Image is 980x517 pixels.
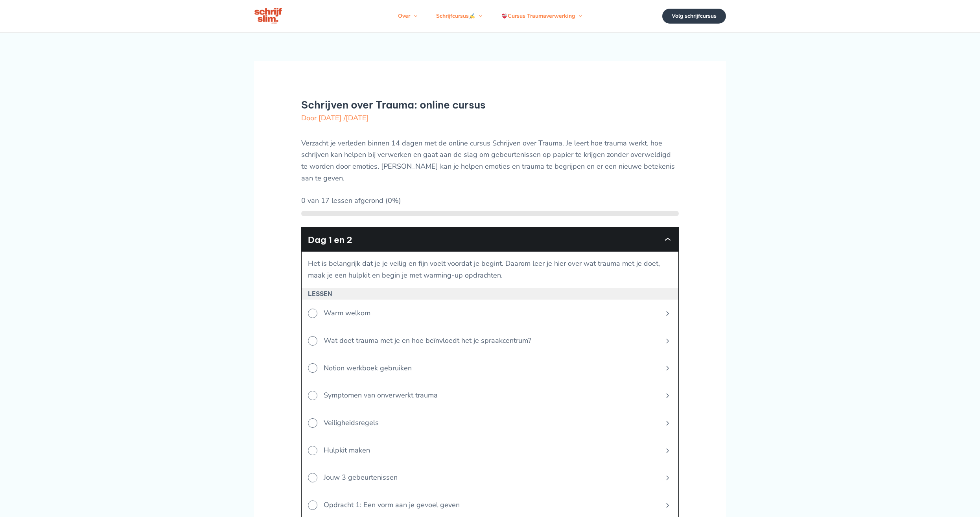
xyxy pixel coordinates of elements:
[575,4,582,28] span: Menu schakelen
[302,437,678,464] a: Hulpkit maken
[302,464,678,491] a: Jouw 3 gebeurtenissen
[319,113,344,123] a: [DATE]
[301,113,679,123] div: Door /
[301,99,620,111] h1: Schrijven over Trauma: online cursus
[475,4,482,28] span: Menu schakelen
[410,4,417,28] span: Menu schakelen
[301,195,679,207] div: 0 van 17 lessen afgerond (0%)
[317,327,656,355] span: Wat doet trauma met je en hoe beïnvloedt het je spraakcentrum?
[301,138,679,184] p: Verzacht je verleden binnen 14 dagen met de online cursus Schrijven over Trauma. Je leert hoe tra...
[389,4,591,28] nav: Navigatie op de site: Menu
[302,300,678,327] a: Warm welkom
[254,7,283,25] img: schrijfcursus schrijfslim academy
[302,327,678,355] a: Wat doet trauma met je en hoe beïnvloedt het je spraakcentrum?
[427,4,492,28] a: SchrijfcursusMenu schakelen
[317,355,656,382] span: Notion werkboek gebruiken
[317,300,656,327] span: Warm welkom
[317,382,656,409] span: Symptomen van onverwerkt trauma
[317,464,656,491] span: Jouw 3 gebeurtenissen
[302,382,678,409] a: Symptomen van onverwerkt trauma
[302,252,678,287] div: Het is belangrijk dat je je veilig en fijn voelt voordat je begint. Daarom leer je hier over wat ...
[346,113,369,123] span: [DATE]
[302,409,678,437] a: Veiligheidsregels
[469,13,475,19] img: ✍️
[389,4,427,28] a: OverMenu schakelen
[308,234,352,245] a: Dag 1 en 2
[502,13,507,19] img: ❤️‍🩹
[302,288,678,300] h3: Lessen
[662,9,726,24] a: Volg schrijfcursus
[317,409,656,437] span: Veiligheidsregels
[492,4,591,28] a: Cursus TraumaverwerkingMenu schakelen
[302,355,678,382] a: Notion werkboek gebruiken
[317,437,656,464] span: Hulpkit maken
[319,113,342,123] span: [DATE]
